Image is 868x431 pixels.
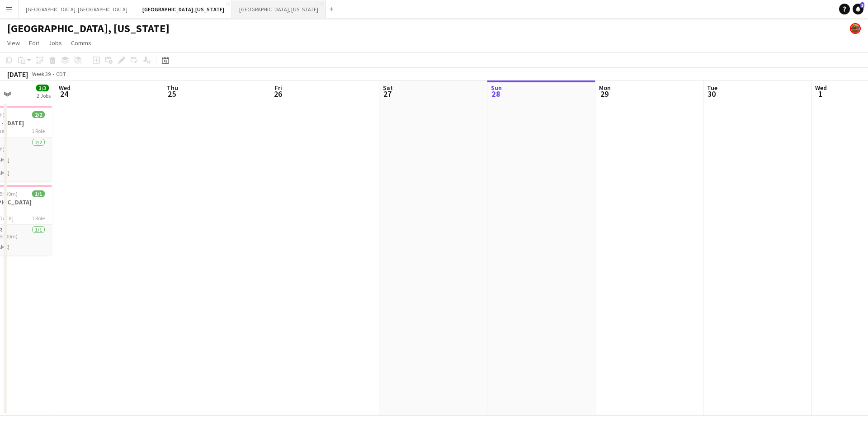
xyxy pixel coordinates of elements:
[599,84,611,92] span: Mon
[32,128,45,134] span: 1 Role
[7,39,20,47] span: View
[232,0,326,18] button: [GEOGRAPHIC_DATA], [US_STATE]
[598,89,611,99] span: 29
[32,215,45,222] span: 1 Role
[850,23,861,34] app-user-avatar: Rollin Hero
[45,37,66,49] a: Jobs
[383,84,393,92] span: Sat
[30,71,52,77] span: Week 39
[706,89,717,99] span: 30
[36,85,49,91] span: 3/3
[56,71,66,77] div: CDT
[165,89,178,99] span: 25
[860,2,864,8] span: 3
[32,190,45,197] span: 1/1
[815,84,827,92] span: Wed
[32,111,45,118] span: 2/2
[275,84,282,92] span: Fri
[814,89,827,99] span: 1
[4,37,24,49] a: View
[853,4,863,14] a: 3
[59,84,71,92] span: Wed
[490,89,502,99] span: 28
[135,0,232,18] button: [GEOGRAPHIC_DATA], [US_STATE]
[167,84,178,92] span: Thu
[71,39,91,47] span: Comms
[274,89,282,99] span: 26
[57,89,71,99] span: 24
[7,70,28,79] div: [DATE]
[7,22,170,35] h1: [GEOGRAPHIC_DATA], [US_STATE]
[67,37,95,49] a: Comms
[37,92,51,99] div: 2 Jobs
[48,39,62,47] span: Jobs
[382,89,393,99] span: 27
[19,0,135,18] button: [GEOGRAPHIC_DATA], [GEOGRAPHIC_DATA]
[491,84,502,92] span: Sun
[25,37,43,49] a: Edit
[707,84,717,92] span: Tue
[29,39,39,47] span: Edit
